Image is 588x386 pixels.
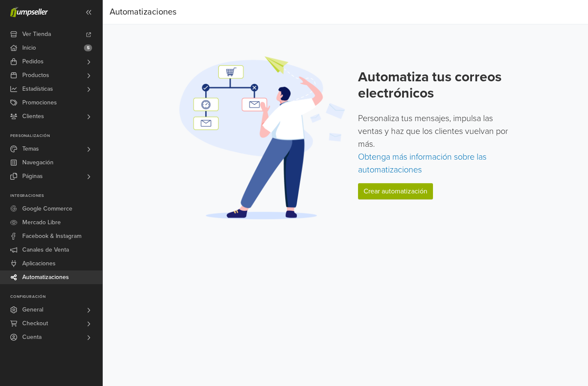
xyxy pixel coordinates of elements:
[22,27,51,41] span: Ver Tienda
[22,156,54,169] span: Navegación
[22,41,36,55] span: Inicio
[22,303,43,317] span: General
[22,330,42,344] span: Cuenta
[10,193,102,199] p: Integraciones
[22,68,49,82] span: Productos
[358,183,433,199] a: Crear automatización
[22,270,69,284] span: Automatizaciones
[22,243,69,257] span: Canales de Venta
[176,55,348,220] img: Automation
[22,142,39,156] span: Temas
[84,45,92,51] span: 5
[22,216,61,229] span: Mercado Libre
[22,229,81,243] span: Facebook & Instagram
[22,55,44,68] span: Pedidos
[22,169,43,183] span: Páginas
[22,96,57,110] span: Promociones
[22,257,56,270] span: Aplicaciones
[22,82,53,96] span: Estadísticas
[110,3,176,21] div: Automatizaciones
[10,294,102,300] p: Configuración
[22,317,48,330] span: Checkout
[358,152,487,175] a: Obtenga más información sobre las automatizaciones
[10,134,102,139] p: Personalización
[22,202,72,216] span: Google Commerce
[358,112,514,176] p: Personaliza tus mensajes, impulsa las ventas y haz que los clientes vuelvan por más.
[358,69,514,102] h2: Automatiza tus correos electrónicos
[22,110,44,123] span: Clientes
